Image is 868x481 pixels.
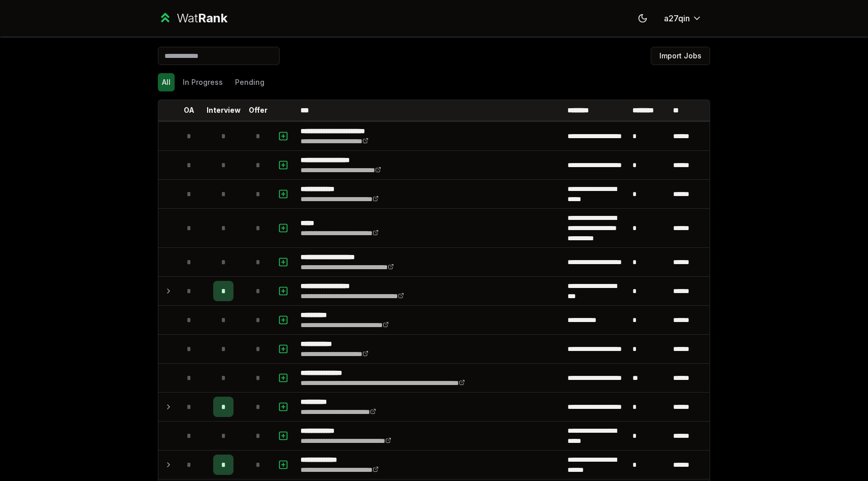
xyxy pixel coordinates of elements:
button: In Progress [179,73,227,91]
a: WatRank [158,10,227,26]
div: Wat [177,10,227,26]
span: Rank [198,11,227,25]
button: Pending [231,73,269,91]
button: Import Jobs [651,47,710,65]
p: Offer [249,105,268,115]
span: a27qin [664,12,690,24]
p: OA [184,105,194,115]
button: a27qin [656,9,710,27]
button: All [158,73,175,91]
p: Interview [207,105,241,115]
